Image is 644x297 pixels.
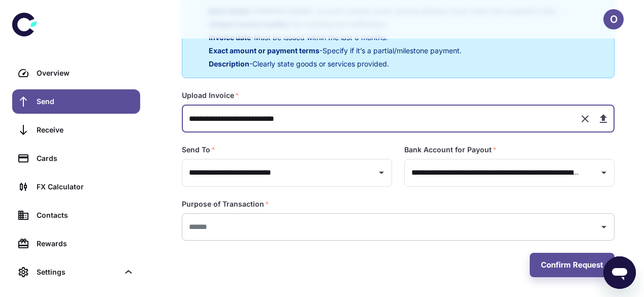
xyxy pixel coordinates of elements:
[182,90,239,101] label: Upload Invoice
[12,146,140,171] a: Cards
[37,68,134,79] div: Overview
[12,175,140,199] a: FX Calculator
[12,232,140,256] a: Rewards
[182,199,269,209] label: Purpose of Transaction
[374,166,389,180] button: Open
[209,59,249,68] span: Description
[12,203,140,227] a: Contacts
[603,256,636,289] iframe: Button to launch messaging window
[597,166,611,180] button: Open
[209,46,319,55] span: Exact amount or payment terms
[37,267,119,278] div: Settings
[37,153,134,164] div: Cards
[37,181,134,192] div: FX Calculator
[37,96,134,107] div: Send
[209,45,558,56] p: - Specify if it’s a partial/milestone payment.
[37,238,134,249] div: Rewards
[12,89,140,114] a: Send
[12,118,140,142] a: Receive
[597,220,611,234] button: Open
[37,210,134,221] div: Contacts
[37,124,134,136] div: Receive
[12,61,140,85] a: Overview
[12,260,140,284] div: Settings
[209,58,558,70] p: - Clearly state goods or services provided.
[182,145,215,155] label: Send To
[530,253,615,277] button: Confirm Request
[603,9,624,29] button: O
[404,145,497,155] label: Bank Account for Payout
